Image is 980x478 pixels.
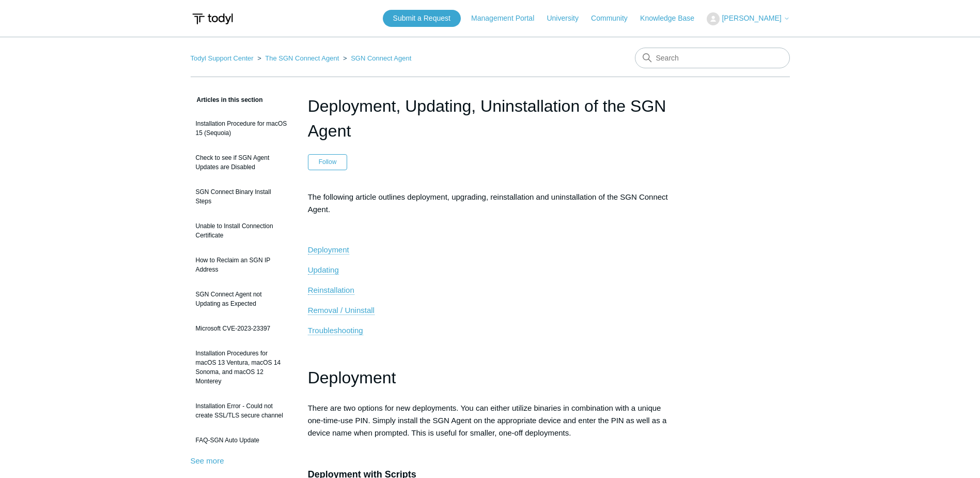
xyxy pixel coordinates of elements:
[191,456,224,465] a: See more
[308,265,339,275] a: Updating
[308,306,375,315] span: Removal / Uninstall
[308,306,375,315] a: Removal / Uninstall
[191,114,292,143] a: Installation Procedure for macOS 15 (Sequoia)
[308,245,349,255] a: Deployment
[308,286,354,295] a: Reinstallation
[191,216,292,245] a: Unable to Install Connection Certificate
[351,54,411,62] a: SGN Connect Agent
[191,54,256,62] li: Todyl Support Center
[308,94,673,143] h1: Deployment, Updating, Uninstallation of the SGN Agent
[635,48,790,68] input: Search
[308,326,363,335] a: Troubleshooting
[191,285,292,313] a: SGN Connect Agent not Updating as Expected
[308,154,348,170] button: Follow Article
[640,13,705,24] a: Knowledge Base
[308,286,354,294] span: Reinstallation
[707,12,789,25] button: [PERSON_NAME]
[722,14,781,22] span: [PERSON_NAME]
[308,245,349,254] span: Deployment
[191,343,292,391] a: Installation Procedures for macOS 13 Ventura, macOS 14 Sonoma, and macOS 12 Monterey
[191,319,292,338] a: Microsoft CVE-2023-23397
[308,192,668,214] span: The following article outlines deployment, upgrading, reinstallation and uninstallation of the SG...
[191,396,292,425] a: Installation Error - Could not create SSL/TLS secure channel
[591,13,638,24] a: Community
[191,182,292,211] a: SGN Connect Binary Install Steps
[265,54,339,62] a: The SGN Connect Agent
[191,148,292,177] a: Check to see if SGN Agent Updates are Disabled
[191,96,263,103] span: Articles in this section
[383,10,461,27] a: Submit a Request
[308,404,667,437] span: There are two options for new deployments. You can either utilize binaries in combination with a ...
[341,54,411,62] li: SGN Connect Agent
[191,430,292,450] a: FAQ-SGN Auto Update
[471,13,545,24] a: Management Portal
[308,368,396,387] span: Deployment
[547,13,588,24] a: University
[308,265,339,274] span: Updating
[255,54,341,62] li: The SGN Connect Agent
[191,54,254,62] a: Todyl Support Center
[191,9,235,28] img: Todyl Support Center Help Center home page
[191,250,292,279] a: How to Reclaim an SGN IP Address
